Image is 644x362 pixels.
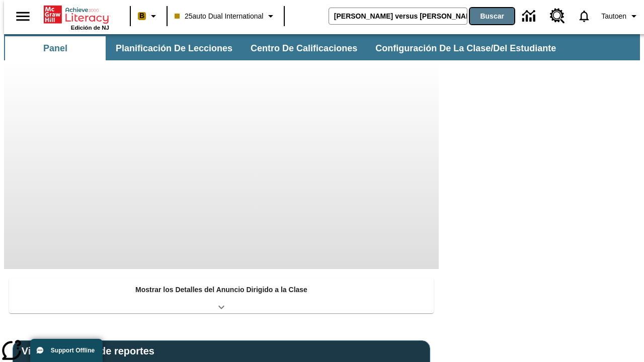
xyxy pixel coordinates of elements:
[601,11,626,22] span: Tautoen
[4,36,565,60] div: Subbarra de navegación
[51,347,95,354] span: Support Offline
[470,8,514,24] button: Buscar
[30,339,103,362] button: Support Offline
[243,36,365,60] button: Centro de calificaciones
[116,43,232,54] span: Planificación de lecciones
[44,4,109,31] div: Portada
[5,36,106,60] button: Panel
[375,43,556,54] span: Configuración de la clase/del estudiante
[44,5,109,25] a: Portada
[43,43,67,54] span: Panel
[251,43,357,54] span: Centro de calificaciones
[516,3,544,30] a: Centro de información
[134,7,164,25] button: Boost El color de la clase es melocotón. Cambiar el color de la clase.
[544,3,571,30] a: Centro de recursos, Se abrirá en una pestaña nueva.
[8,2,38,31] button: Abrir el menú lateral
[4,34,640,60] div: Subbarra de navegación
[571,3,597,29] a: Notificaciones
[135,285,307,295] p: Mostrar los Detalles del Anuncio Dirigido a la Clase
[597,7,644,25] button: Perfil/Configuración
[9,279,434,313] div: Mostrar los Detalles del Anuncio Dirigido a la Clase
[139,10,144,22] span: B
[108,36,240,60] button: Planificación de lecciones
[171,7,281,25] button: Clase: 25auto Dual International, Selecciona una clase
[4,8,147,17] body: Máximo 600 caracteres
[175,11,263,22] span: 25auto Dual International
[367,36,564,60] button: Configuración de la clase/del estudiante
[329,8,467,24] input: Buscar campo
[71,25,109,31] span: Edición de NJ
